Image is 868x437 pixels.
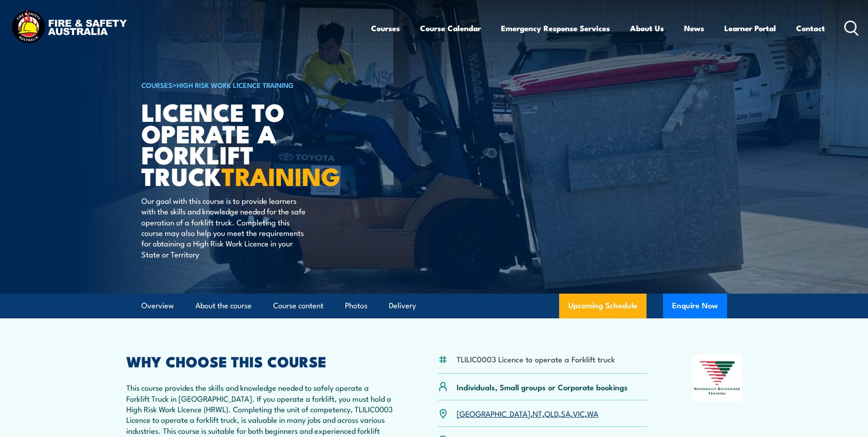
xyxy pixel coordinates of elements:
[371,16,400,40] a: Courses
[457,354,615,364] li: TLILIC0003 Licence to operate a Forklift truck
[141,79,367,90] h6: >
[545,408,559,419] a: QLD
[663,294,727,318] button: Enquire Now
[533,408,542,419] a: NT
[457,382,628,392] p: Individuals, Small groups or Corporate bookings
[195,294,252,318] a: About the course
[273,294,323,318] a: Course content
[221,156,340,194] strong: TRAINING
[693,355,742,401] img: Nationally Recognised Training logo.
[457,408,598,419] p: , , , , ,
[141,80,173,90] a: COURSES
[141,101,367,186] h1: Licence to operate a forklift truck
[389,294,416,318] a: Delivery
[141,294,174,318] a: Overview
[345,294,367,318] a: Photos
[630,16,664,40] a: About Us
[559,294,647,318] a: Upcoming Schedule
[141,195,308,259] p: Our goal with this course is to provide learners with the skills and knowledge needed for the saf...
[587,408,598,419] a: WA
[501,16,610,40] a: Emergency Response Services
[796,16,825,40] a: Contact
[724,16,776,40] a: Learner Portal
[420,16,481,40] a: Course Calendar
[457,408,530,419] a: [GEOGRAPHIC_DATA]
[573,408,585,419] a: VIC
[126,355,394,367] h2: WHY CHOOSE THIS COURSE
[177,80,294,90] a: High Risk Work Licence Training
[561,408,571,419] a: SA
[684,16,704,40] a: News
